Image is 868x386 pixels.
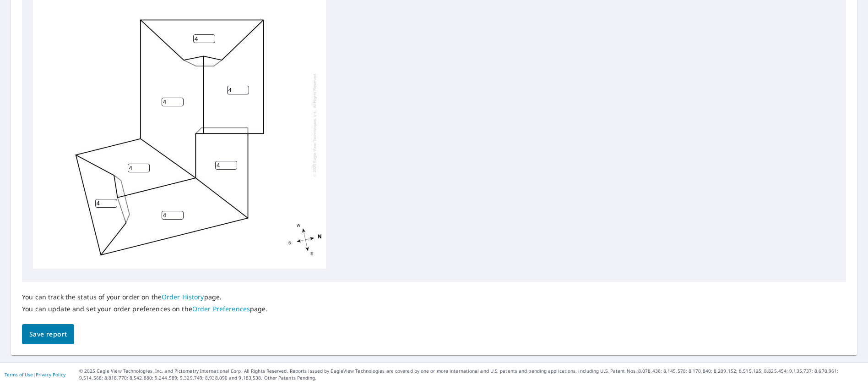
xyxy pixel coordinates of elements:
[22,293,268,301] p: You can track the status of your order on the page.
[5,372,65,377] p: |
[22,305,268,313] p: You can update and set your order preferences on the page.
[192,304,250,313] a: Order Preferences
[36,371,65,378] a: Privacy Policy
[22,324,74,345] button: Save report
[29,329,67,340] span: Save report
[162,292,204,301] a: Order History
[79,368,863,381] p: © 2025 Eagle View Technologies, Inc. and Pictometry International Corp. All Rights Reserved. Repo...
[5,371,33,378] a: Terms of Use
